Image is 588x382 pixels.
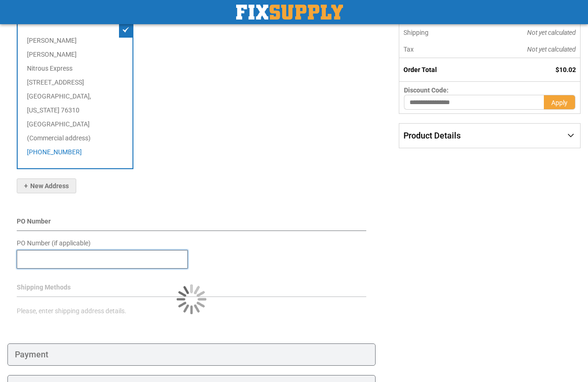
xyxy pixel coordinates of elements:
a: [PHONE_NUMBER] [27,148,82,156]
div: Payment [7,343,376,366]
img: Loading... [177,284,206,314]
span: New Address [24,182,69,190]
span: Shipping [403,29,429,36]
span: Apply [551,99,568,106]
div: [PERSON_NAME] [PERSON_NAME] Nitrous Express [STREET_ADDRESS] [GEOGRAPHIC_DATA] , 76310 [GEOGRAPHI... [17,23,133,169]
span: $10.02 [555,66,576,73]
strong: Order Total [403,66,437,73]
span: Not yet calculated [527,29,576,36]
button: Apply [544,95,575,110]
a: store logo [236,5,343,20]
span: Discount Code: [404,86,449,94]
img: Fix Industrial Supply [236,5,343,20]
span: Product Details [403,131,461,140]
span: [US_STATE] [27,106,59,114]
div: PO Number [17,217,366,231]
button: New Address [17,178,76,193]
span: PO Number (if applicable) [17,239,91,247]
th: Tax [399,41,480,58]
span: Not yet calculated [527,46,576,53]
